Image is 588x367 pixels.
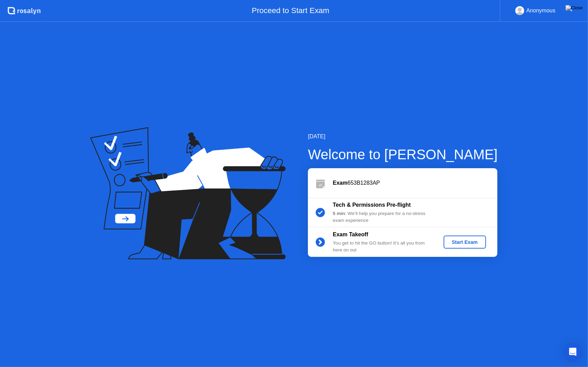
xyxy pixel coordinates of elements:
[333,211,345,216] b: 5 min
[566,5,583,11] img: Close
[526,6,556,15] div: Anonymous
[446,239,483,245] div: Start Exam
[333,180,348,186] b: Exam
[333,179,497,187] div: 653B1283AP
[308,144,498,165] div: Welcome to [PERSON_NAME]
[333,231,368,237] b: Exam Takeoff
[308,132,498,141] div: [DATE]
[333,202,411,208] b: Tech & Permissions Pre-flight
[333,240,432,254] div: You get to hit the GO button! It’s all you from here on out
[444,236,486,249] button: Start Exam
[565,344,581,360] div: Open Intercom Messenger
[333,210,432,224] div: : We’ll help you prepare for a no-stress exam experience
